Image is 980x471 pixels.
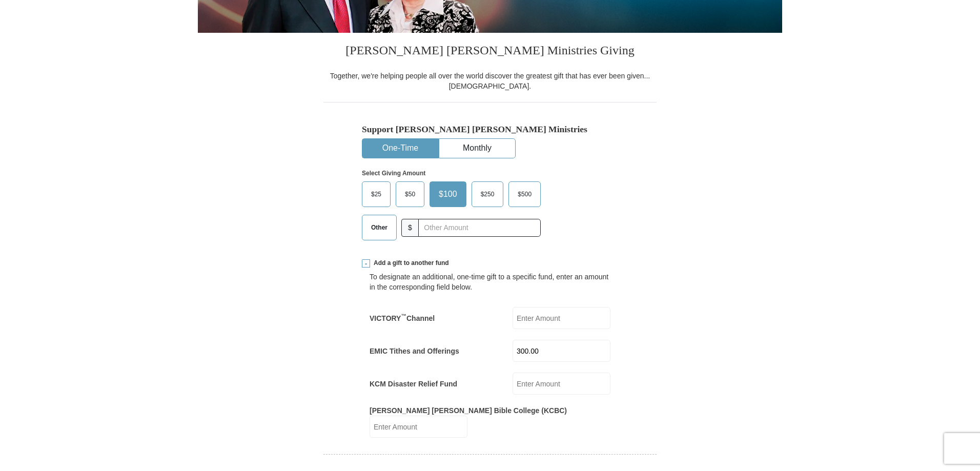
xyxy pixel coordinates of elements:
[366,187,386,202] span: $25
[362,170,425,177] strong: Select Giving Amount
[513,340,610,362] input: Enter Amount
[370,379,457,389] label: KCM Disaster Relief Fund
[513,187,537,202] span: $500
[400,187,420,202] span: $50
[434,187,462,202] span: $100
[370,416,467,438] input: Enter Amount
[370,272,610,292] div: To designate an additional, one-time gift to a specific fund, enter an amount in the correspondin...
[513,307,610,329] input: Enter Amount
[418,219,541,237] input: Other Amount
[370,313,435,323] label: VICTORY Channel
[476,187,500,202] span: $250
[513,373,610,395] input: Enter Amount
[401,313,406,319] sup: ™
[362,139,438,158] button: One-Time
[370,405,567,416] label: [PERSON_NAME] [PERSON_NAME] Bible College (KCBC)
[366,220,393,235] span: Other
[370,346,459,356] label: EMIC Tithes and Offerings
[362,124,618,135] h5: Support [PERSON_NAME] [PERSON_NAME] Ministries
[439,139,515,158] button: Monthly
[323,33,657,71] h3: [PERSON_NAME] [PERSON_NAME] Ministries Giving
[401,219,419,237] span: $
[370,259,449,268] span: Add a gift to another fund
[323,71,657,91] div: Together, we're helping people all over the world discover the greatest gift that has ever been g...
